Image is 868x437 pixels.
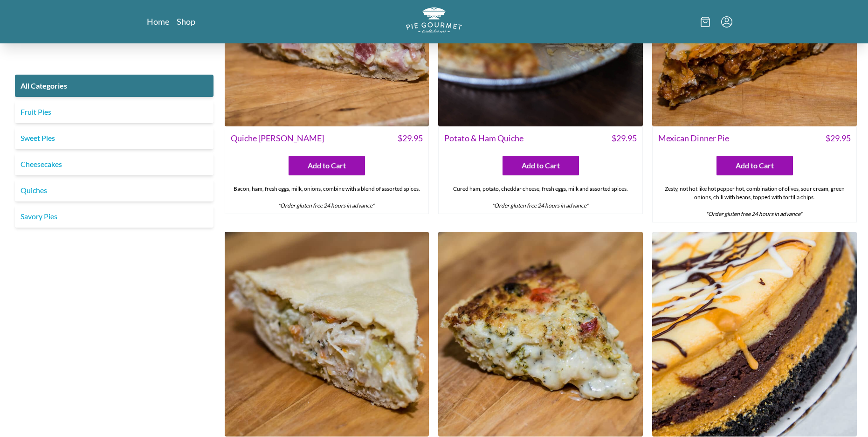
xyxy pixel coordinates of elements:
span: Quiche [PERSON_NAME] [231,132,324,145]
span: $ 29.95 [826,132,851,145]
img: logo [406,7,462,33]
img: Triple Delight Cheesecake [652,232,857,437]
a: Shop [177,16,195,27]
a: Quiches [15,179,214,201]
span: Add to Cart [308,160,346,171]
div: Zesty, not hot like hot pepper hot, combination of olives, sour cream, green onions, chili with b... [653,181,856,222]
span: Add to Cart [522,160,560,171]
img: Chicken Pot Pie [225,232,429,437]
a: Savory Pies [15,205,214,228]
div: Cured ham, potato, cheddar cheese, fresh eggs, milk and assorted spices. [439,181,642,214]
a: All Categories [15,75,214,97]
button: Add to Cart [503,156,579,175]
span: $ 29.95 [612,132,637,145]
a: Cheesecakes [15,153,214,175]
a: Fruit Pies [15,101,214,123]
a: Home [147,16,169,27]
em: *Order gluten free 24 hours in advance* [278,202,374,209]
button: Add to Cart [716,156,793,175]
div: Bacon, ham, fresh eggs, milk, onions, combine with a blend of assorted spices. [225,181,429,214]
em: *Order gluten free 24 hours in advance* [492,202,588,209]
span: Add to Cart [736,160,774,171]
a: Logo [406,7,462,36]
span: Mexican Dinner Pie [658,132,729,145]
a: Sweet Pies [15,127,214,149]
span: Potato & Ham Quiche [444,132,524,145]
span: $ 29.95 [398,132,423,145]
button: Menu [721,16,732,28]
button: Add to Cart [289,156,365,175]
em: *Order gluten free 24 hours in advance* [706,210,802,217]
img: Broccoli-Cauliflower Quiche [438,232,643,437]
